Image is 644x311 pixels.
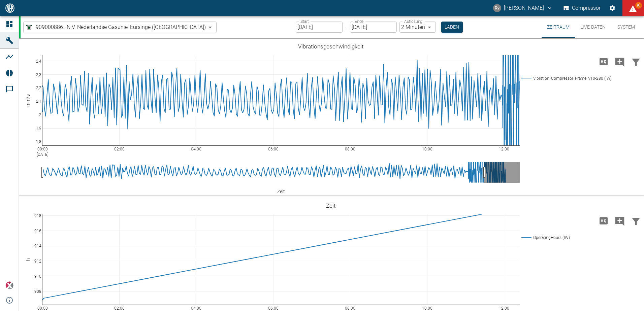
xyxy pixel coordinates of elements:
[404,19,422,24] label: Auflösung
[296,22,343,33] input: DD.MM.YYYY
[25,23,206,31] a: 909000886_ N.V. Nederlandse Gasunie_Eursinge ([GEOGRAPHIC_DATA])
[635,2,642,9] span: 80
[612,212,628,230] button: Kommentar hinzufügen
[542,16,575,38] button: Zeitraum
[493,4,501,12] div: Rv
[595,217,612,223] span: Hohe Auflösung
[562,2,602,14] button: Compressor
[5,281,13,289] img: Xplore Logo
[5,3,15,12] img: logo
[300,19,309,24] label: Start
[606,2,618,14] button: Einstellungen
[399,22,436,33] div: 2 Minuten
[595,58,612,64] span: Hohe Auflösung
[492,2,554,14] button: robert.vanlienen@neuman-esser.com
[575,16,611,38] button: Live-Daten
[355,19,363,24] label: Ende
[350,22,397,33] input: DD.MM.YYYY
[441,22,463,33] button: Laden
[628,53,644,70] button: Daten filtern
[345,23,348,31] p: –
[36,23,206,31] span: 909000886_ N.V. Nederlandse Gasunie_Eursinge ([GEOGRAPHIC_DATA])
[612,53,628,70] button: Kommentar hinzufügen
[628,212,644,230] button: Daten filtern
[611,16,641,38] button: System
